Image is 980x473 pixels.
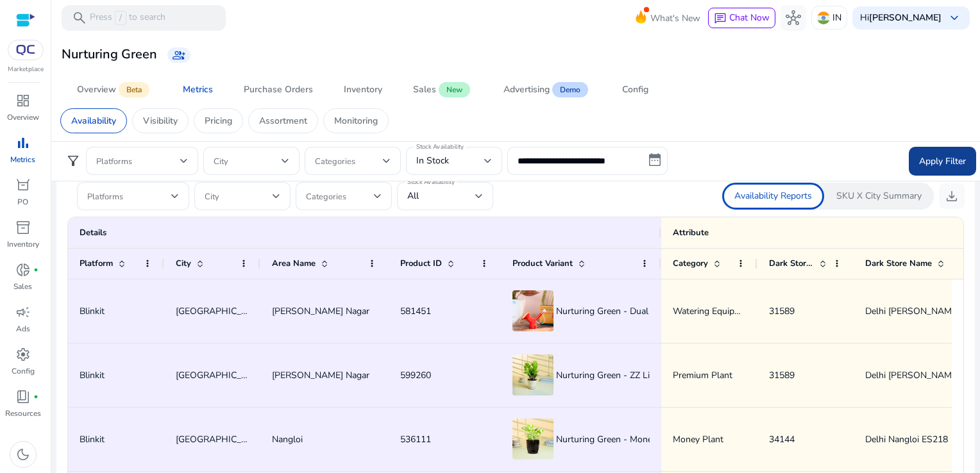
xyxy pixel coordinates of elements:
[143,114,178,128] p: Visibility
[33,267,38,272] span: fiber_manual_record
[769,433,795,445] span: 34144
[552,82,588,97] span: Demo
[80,433,105,445] span: Blinkit
[832,6,841,29] p: IN
[12,365,35,377] p: Config
[947,10,962,26] span: keyboard_arrow_down
[15,262,31,278] span: donut_small
[119,82,149,97] span: Beta
[176,433,267,445] span: [GEOGRAPHIC_DATA]
[272,305,369,317] span: [PERSON_NAME] Nagar
[416,154,449,167] span: In Stock
[176,258,191,269] span: City
[909,147,976,176] button: Apply Filter
[869,12,942,24] b: [PERSON_NAME]
[556,426,890,452] span: Nurturing Green - Money Plant in Self Watering Pot (Black, 11.5cm x 11cm) - 1 unit
[556,298,793,324] span: Nurturing Green - Dual Head Bottle Sprinkler (Red) - 1 unit
[272,258,316,269] span: Area Name
[33,394,38,399] span: fiber_manual_record
[673,369,732,381] span: Premium Plant
[10,154,35,165] p: Metrics
[15,389,31,404] span: book_4
[817,12,830,24] img: in.svg
[7,238,39,250] p: Inventory
[17,196,28,208] p: PO
[836,190,922,203] p: SKU X City Summary
[622,85,648,94] div: Config
[15,304,31,320] span: campaign
[860,13,942,22] p: Hi
[673,433,723,445] span: Money Plant
[5,408,41,419] p: Resources
[80,227,106,238] span: Details
[734,190,812,203] p: Availability Reports
[944,188,959,204] span: download
[416,142,464,151] mat-label: Stock Availability
[16,323,30,335] p: Ads
[272,433,303,445] span: Nangloi
[244,85,313,94] div: Purchase Orders
[14,45,37,55] img: QC-logo.svg
[673,305,759,317] span: Watering Equipments
[167,47,190,63] a: group_add
[769,305,795,317] span: 31589
[673,227,709,238] span: Attribute
[407,178,455,187] mat-label: Stock Availability
[80,258,113,269] span: Platform
[413,85,436,94] div: Sales
[176,369,267,381] span: [GEOGRAPHIC_DATA]
[714,12,727,25] span: chat
[272,369,369,381] span: [PERSON_NAME] Nagar
[115,11,126,25] span: /
[77,85,116,94] div: Overview
[512,258,573,269] span: Product Variant
[72,10,87,26] span: search
[80,305,105,317] span: Blinkit
[334,114,378,128] p: Monitoring
[65,153,81,169] span: filter_alt
[183,85,213,94] div: Metrics
[769,369,795,381] span: 31589
[781,5,806,31] button: hub
[512,419,553,460] img: Product Image
[15,135,31,151] span: bar_chart
[344,85,382,94] div: Inventory
[786,10,801,26] span: hub
[13,281,32,292] p: Sales
[90,11,165,25] p: Press to search
[708,8,775,28] button: chatChat Now
[173,49,185,62] span: group_add
[400,369,431,381] span: 599260
[62,47,157,62] h3: Nurturing Green
[400,305,431,317] span: 581451
[400,258,442,269] span: Product ID
[71,114,116,128] p: Availability
[939,183,965,209] button: download
[769,258,814,269] span: Dark Store ID
[7,112,39,123] p: Overview
[8,65,44,74] p: Marketplace
[400,433,431,445] span: 536111
[503,85,550,94] div: Advertising
[80,369,105,381] span: Blinkit
[15,220,31,235] span: inventory_2
[512,354,553,395] img: Product Image
[205,114,232,128] p: Pricing
[15,178,31,193] span: orders
[865,258,932,269] span: Dark Store Name
[15,93,31,108] span: dashboard
[673,258,708,269] span: Category
[556,362,881,388] span: Nurturing Green - ZZ Live Indoor Premium Plant in Premium Ceramic Pot - 1 unit
[650,7,700,29] span: What's New
[407,190,419,202] span: All
[15,347,31,362] span: settings
[865,433,948,445] span: Delhi Nangloi ES218
[439,82,470,97] span: New
[176,305,267,317] span: [GEOGRAPHIC_DATA]
[15,447,31,462] span: dark_mode
[729,12,770,24] span: Chat Now
[512,290,553,331] img: Product Image
[919,154,966,168] span: Apply Filter
[259,114,307,128] p: Assortment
